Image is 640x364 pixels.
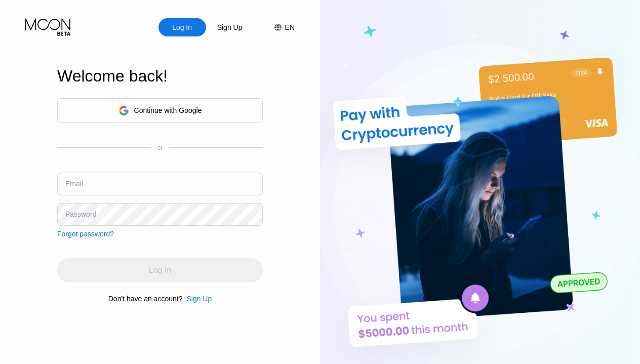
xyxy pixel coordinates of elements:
[57,230,114,238] div: Forgot password?
[285,23,295,31] div: EN
[171,22,193,32] div: Log In
[186,295,212,303] div: Sign Up
[206,18,254,36] div: Sign Up
[158,18,206,36] div: Log In
[157,144,163,151] div: or
[182,295,212,303] div: Sign Up
[264,18,295,36] div: EN
[134,106,202,114] div: Continue with Google
[57,67,263,86] div: Welcome back!
[216,22,244,32] div: Sign Up
[57,98,263,123] div: Continue with Google
[65,210,96,218] div: Password
[65,180,83,188] div: Email
[108,295,183,303] div: Don't have an account?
